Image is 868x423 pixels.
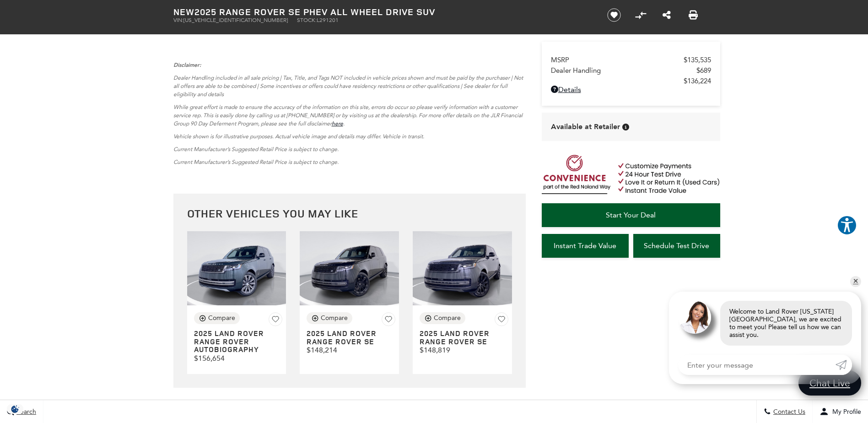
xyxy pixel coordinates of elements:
[551,66,711,75] a: Dealer Handling $689
[173,132,526,141] p: Vehicle shown is for illustrative purposes. Actual vehicle image and details may differ. Vehicle ...
[173,7,592,17] h1: 2025 Range Rover SE PHEV All Wheel Drive SUV
[173,61,201,69] strong: Disclaimer:
[173,17,183,23] span: VIN:
[551,122,620,132] span: Available at Retailer
[644,241,709,250] span: Schedule Test Drive
[684,56,711,64] span: $135,535
[551,56,711,64] a: MSRP $135,535
[689,10,698,21] a: Print this New 2025 Range Rover SE PHEV All Wheel Drive SUV
[434,314,461,322] div: Compare
[622,124,629,130] div: Vehicle is in stock and ready for immediate delivery. Due to demand, availability is subject to c...
[307,330,395,354] a: 2025 LAND ROVER Range Rover SE $148,214
[321,314,348,322] div: Compare
[720,301,852,346] div: Welcome to Land Rover [US_STATE][GEOGRAPHIC_DATA], we are excited to meet you! Please tell us how...
[194,330,265,354] h3: 2025 LAND ROVER Range Rover Autobiography
[307,312,352,324] button: Compare Vehicle
[696,66,711,75] span: $689
[420,330,491,346] h3: 2025 LAND ROVER Range Rover SE
[173,145,526,153] p: Current Manufacturer’s Suggested Retail Price is subject to change.
[5,404,26,414] section: Click to Open Cookie Consent Modal
[413,231,512,306] img: 2025 LAND ROVER Range Rover SE
[551,85,711,94] a: Details
[187,207,512,219] h2: Other Vehicles You May Like
[837,215,857,237] aside: Accessibility Help Desk
[495,312,508,328] button: Save Vehicle
[173,103,526,128] p: While great effort is made to ensure the accuracy of the information on this site, errors do occu...
[663,10,671,21] a: Share this New 2025 Range Rover SE PHEV All Wheel Drive SUV
[837,215,857,235] button: Explore your accessibility options
[771,408,805,416] span: Contact Us
[551,77,711,85] a: $136,224
[554,241,616,250] span: Instant Trade Value
[382,312,395,328] button: Save Vehicle
[420,346,508,354] p: $148,819
[300,231,399,306] img: 2025 LAND ROVER Range Rover SE
[551,66,696,75] span: Dealer Handling
[836,355,852,375] a: Submit
[829,408,861,416] span: My Profile
[5,404,26,414] img: Opt-Out Icon
[173,74,526,98] p: Dealer Handling included in all sale pricing | Tax, Title, and Tags NOT included in vehicle price...
[307,330,377,346] h3: 2025 LAND ROVER Range Rover SE
[332,120,343,127] a: here
[542,262,720,407] iframe: YouTube video player
[604,8,624,22] button: Save vehicle
[194,354,283,363] p: $156,654
[173,158,526,166] p: Current Manufacturer’s Suggested Retail Price is subject to change.
[420,312,465,324] button: Compare Vehicle
[297,17,317,23] span: Stock:
[194,330,283,363] a: 2025 LAND ROVER Range Rover Autobiography $156,654
[542,234,629,258] a: Instant Trade Value
[551,56,684,64] span: MSRP
[542,203,720,227] a: Start Your Deal
[606,211,656,219] span: Start Your Deal
[183,17,288,23] span: [US_VEHICLE_IDENTIFICATION_NUMBER]
[194,312,240,324] button: Compare Vehicle
[678,301,711,334] img: Agent profile photo
[208,314,235,322] div: Compare
[634,8,647,22] button: Compare Vehicle
[173,5,194,18] strong: New
[269,312,282,328] button: Save Vehicle
[307,346,395,354] p: $148,214
[317,17,339,23] span: L291201
[187,231,286,306] img: 2025 LAND ROVER Range Rover Autobiography
[678,355,836,375] input: Enter your message
[633,234,720,258] a: Schedule Test Drive
[813,400,868,423] button: Open user profile menu
[684,77,711,85] span: $136,224
[420,330,508,354] a: 2025 LAND ROVER Range Rover SE $148,819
